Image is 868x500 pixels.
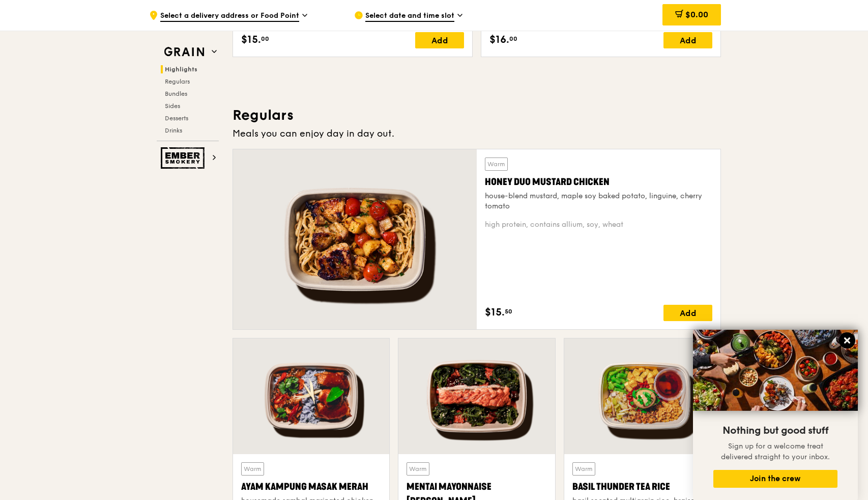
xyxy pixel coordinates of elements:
[509,35,517,43] span: 00
[489,32,509,47] span: $16.
[241,462,264,476] div: Warm
[365,11,454,22] span: Select date and time slot
[663,32,712,48] div: Add
[165,90,187,97] span: Bundles
[165,78,190,85] span: Regulars
[407,462,429,476] div: Warm
[721,442,830,461] span: Sign up for a welcome treat delivered straight to your inbox.
[165,102,180,110] span: Sides
[165,127,182,134] span: Drinks
[485,175,712,189] div: Honey Duo Mustard Chicken
[233,106,721,124] h3: Regulars
[485,191,712,212] div: house-blend mustard, maple soy baked potato, linguine, cherry tomato
[713,470,837,488] button: Join the crew
[161,147,208,169] img: Ember Smokery web logo
[485,157,508,171] div: Warm
[165,115,188,122] span: Desserts
[485,220,712,230] div: high protein, contains allium, soy, wheat
[572,462,595,476] div: Warm
[160,11,299,22] span: Select a delivery address or Food Point
[161,43,208,61] img: Grain web logo
[241,32,261,47] span: $15.
[165,66,197,73] span: Highlights
[233,126,721,141] div: Meals you can enjoy day in day out.
[261,35,269,43] span: 00
[685,10,708,19] span: $0.00
[505,307,512,315] span: 50
[241,480,381,494] div: Ayam Kampung Masak Merah
[722,425,828,437] span: Nothing but good stuff
[693,330,858,411] img: DSC07876-Edit02-Large.jpeg
[663,305,712,321] div: Add
[415,32,464,48] div: Add
[572,480,712,494] div: Basil Thunder Tea Rice
[839,332,855,349] button: Close
[485,305,505,320] span: $15.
